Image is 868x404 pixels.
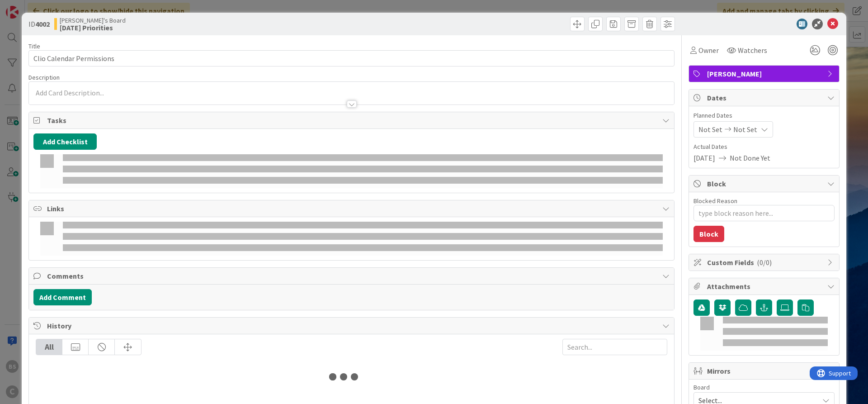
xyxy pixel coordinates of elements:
[707,68,823,79] span: [PERSON_NAME]
[60,17,126,24] span: [PERSON_NAME]'s Board
[28,73,60,81] span: Description
[47,203,658,214] span: Links
[33,133,97,150] button: Add Checklist
[693,226,724,242] button: Block
[28,19,50,29] span: ID
[707,281,823,292] span: Attachments
[757,258,772,267] span: ( 0/0 )
[738,45,767,56] span: Watchers
[28,50,675,67] input: type card name here...
[36,339,62,355] div: All
[33,289,92,305] button: Add Comment
[47,115,658,126] span: Tasks
[693,152,715,163] span: [DATE]
[693,142,835,152] span: Actual Dates
[707,257,823,268] span: Custom Fields
[47,320,658,331] span: History
[707,366,823,376] span: Mirrors
[698,45,719,56] span: Owner
[19,1,41,12] span: Support
[698,124,722,135] span: Not Set
[60,24,126,31] b: [DATE] Priorities
[730,152,770,163] span: Not Done Yet
[733,124,757,135] span: Not Set
[707,178,823,189] span: Block
[707,92,823,103] span: Dates
[693,197,737,205] label: Blocked Reason
[693,384,710,390] span: Board
[47,271,658,281] span: Comments
[693,111,835,120] span: Planned Dates
[28,42,40,50] label: Title
[35,19,50,29] b: 4002
[562,339,667,355] input: Search...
